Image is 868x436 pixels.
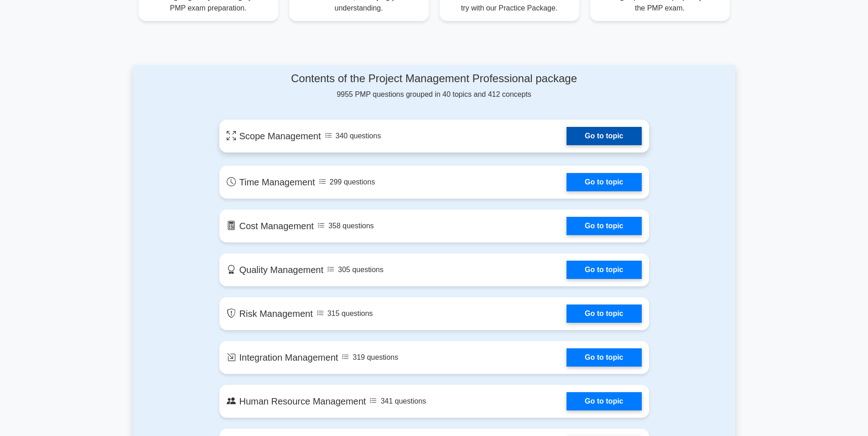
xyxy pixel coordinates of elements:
[567,127,641,145] a: Go to topic
[567,173,641,191] a: Go to topic
[567,217,641,235] a: Go to topic
[219,72,649,85] h4: Contents of the Project Management Professional package
[567,305,641,323] a: Go to topic
[567,392,641,410] a: Go to topic
[567,261,641,279] a: Go to topic
[567,348,641,367] a: Go to topic
[219,72,649,100] div: 9955 PMP questions grouped in 40 topics and 412 concepts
